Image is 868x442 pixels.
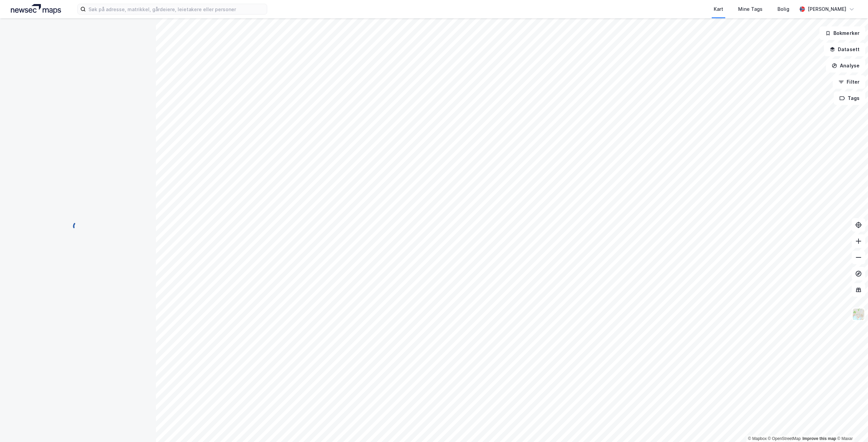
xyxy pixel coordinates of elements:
[768,436,801,441] a: OpenStreetMap
[834,409,868,442] div: Kontrollprogram for chat
[777,5,789,13] div: Bolig
[11,4,61,14] img: logo.a4113a55bc3d86da70a041830d287a7e.svg
[824,43,865,56] button: Datasett
[803,436,836,441] a: Improve this map
[834,409,868,442] iframe: Chat Widget
[748,436,767,441] a: Mapbox
[808,5,846,13] div: [PERSON_NAME]
[714,5,723,13] div: Kart
[826,59,865,72] button: Analyse
[738,5,763,13] div: Mine Tags
[73,221,83,232] img: spinner.a6d8c91a73a9ac5275cf975e30b51cfb.svg
[820,26,865,40] button: Bokmerker
[86,4,267,14] input: Søk på adresse, matrikkel, gårdeiere, leietakere eller personer
[852,308,865,321] img: Z
[834,91,865,105] button: Tags
[833,75,865,89] button: Filter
